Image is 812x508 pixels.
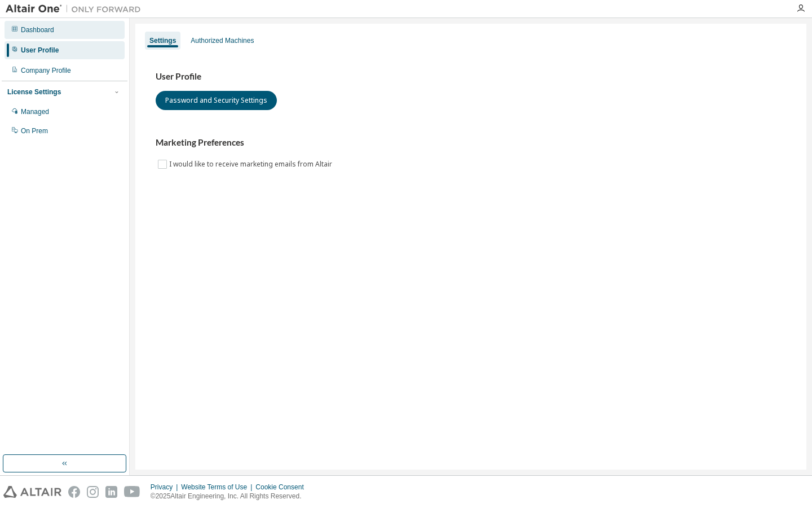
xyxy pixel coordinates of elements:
[151,483,181,492] div: Privacy
[68,486,80,498] img: facebook.svg
[124,486,140,498] img: youtube.svg
[156,71,786,82] h3: User Profile
[21,46,59,55] div: User Profile
[21,107,49,116] div: Managed
[169,157,334,171] label: I would like to receive marketing emails from Altair
[7,87,61,97] div: License Settings
[6,3,147,15] img: Altair One
[151,492,311,501] p: © 2025 Altair Engineering, Inc. All Rights Reserved.
[3,486,61,498] img: altair_logo.svg
[21,126,48,135] div: On Prem
[21,25,54,34] div: Dashboard
[21,66,71,75] div: Company Profile
[87,486,99,498] img: instagram.svg
[149,36,176,45] div: Settings
[156,137,786,148] h3: Marketing Preferences
[156,91,277,110] button: Password and Security Settings
[181,483,255,492] div: Website Terms of Use
[255,483,310,492] div: Cookie Consent
[191,36,254,45] div: Authorized Machines
[105,486,117,498] img: linkedin.svg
